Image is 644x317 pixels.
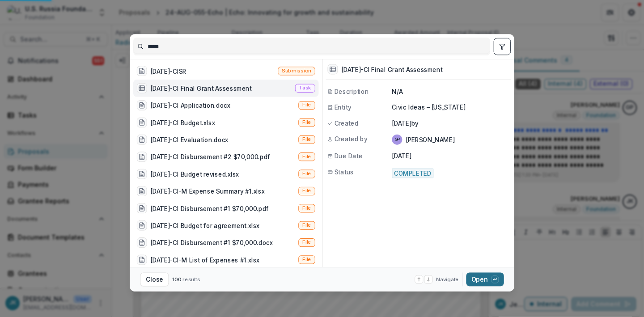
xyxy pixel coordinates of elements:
p: N/A [392,87,509,96]
p: [PERSON_NAME] [406,135,454,144]
button: Open [466,273,504,287]
span: Status [335,168,354,177]
div: [DATE]-CI Application.docx [150,101,230,110]
span: File [302,102,311,108]
p: [DATE] [392,152,411,161]
span: results [182,276,200,282]
span: Description [335,87,369,96]
h3: [DATE]-CI Final Grant Assessment [341,65,442,74]
span: File [302,239,311,245]
div: Gennady Podolny [394,138,400,142]
span: Task [299,85,311,91]
div: [DATE]-CI-M List of Expenses #1.xlsx [150,255,259,264]
span: File [302,256,311,262]
span: File [302,153,311,160]
div: [DATE]-CI Final Grant Assessment [150,84,251,93]
span: File [302,188,311,194]
div: [DATE]-CI Budget revised.xlsx [150,169,239,178]
div: [DATE]-CI Disbursement #2 $70,000.pdf [150,152,270,161]
span: Due Date [335,152,362,161]
div: [DATE]-CI Disbursement #1 $70,000.pdf [150,204,269,213]
p: [DATE] by [392,118,509,127]
span: Navigate [436,275,459,283]
span: File [302,119,311,125]
span: Completed [392,169,433,178]
span: File [302,171,311,177]
p: Civic Ideas – [US_STATE] [392,103,509,112]
div: [DATE]-CI-M Expense Summary #1.xlsx [150,186,264,195]
div: [DATE]-CISR [150,67,186,76]
div: [DATE]-CI Budget.xlsx [150,118,215,127]
span: Created [335,118,359,127]
span: Submission [282,68,311,74]
span: File [302,205,311,211]
span: Entity [335,103,351,112]
button: Close [140,273,169,287]
div: [DATE]-CI Budget for agreement.xlsx [150,221,259,230]
span: Created by [335,135,368,144]
span: File [302,222,311,228]
div: [DATE]-CI Evaluation.docx [150,135,228,144]
span: File [302,136,311,143]
div: [DATE]-CI Disbursement #1 $70,000.docx [150,238,272,247]
span: 100 [172,276,181,282]
button: toggle filters [494,38,511,55]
